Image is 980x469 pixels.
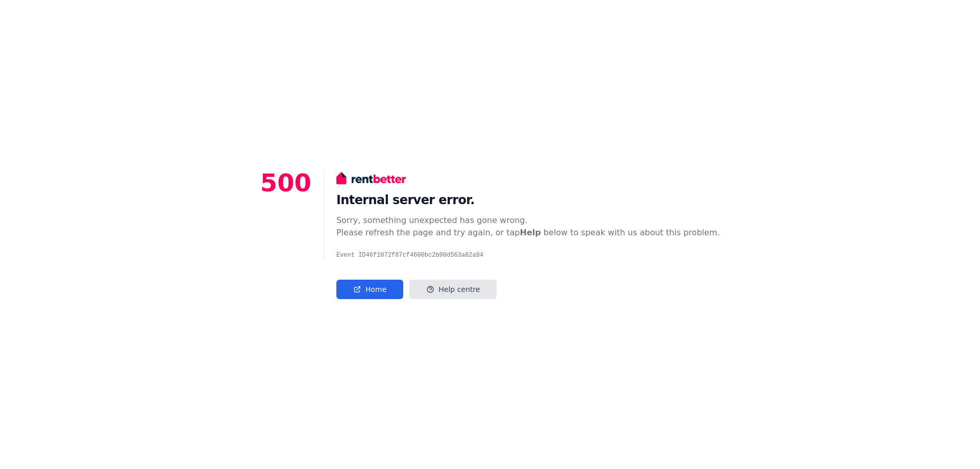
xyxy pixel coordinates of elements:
pre: Event ID 46f1072f87cf4600bc2b90d563a82a94 [336,251,720,259]
strong: Help [520,228,541,237]
h1: Internal server error. [336,192,720,208]
p: Sorry, something unexpected has gone wrong. [336,214,720,227]
a: Home [336,280,403,299]
a: Help centre [409,280,497,299]
img: RentBetter logo [336,170,406,186]
p: Please refresh the page and try again, or tap below to speak with us about this problem. [336,227,720,239]
p: 500 [260,170,311,299]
